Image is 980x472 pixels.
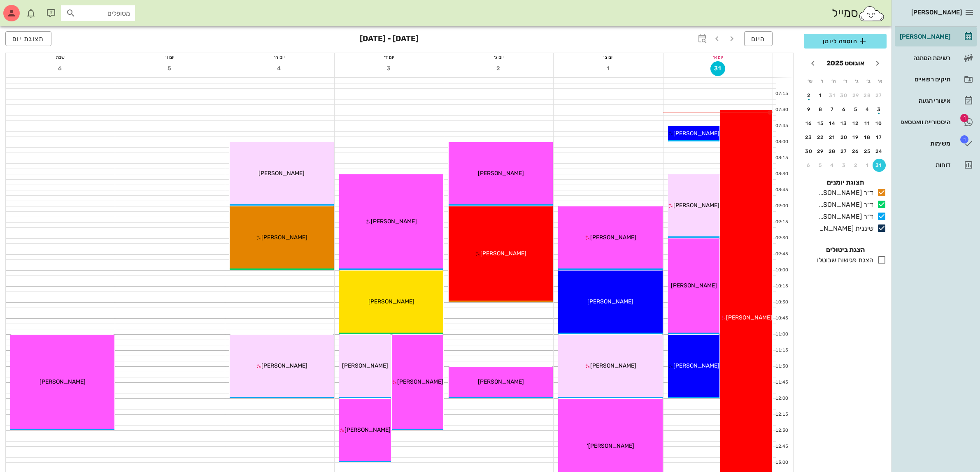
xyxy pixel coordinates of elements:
[838,159,851,172] button: 3
[53,61,68,76] button: 6
[861,134,874,140] div: 18
[898,119,950,125] div: היסטוריית וואטסאפ
[873,117,886,130] button: 10
[838,145,851,158] button: 27
[895,27,977,46] a: [PERSON_NAME]
[814,131,827,144] button: 22
[838,134,851,140] div: 20
[826,134,839,140] div: 21
[873,106,886,112] div: 3
[601,65,616,72] span: 1
[491,61,506,76] button: 2
[810,36,880,46] span: הוספה ליומן
[814,159,827,172] button: 5
[726,314,772,321] span: [PERSON_NAME]
[397,378,443,385] span: [PERSON_NAME]
[587,442,634,449] span: [PERSON_NAME]'
[590,234,636,241] span: [PERSON_NAME]
[773,139,790,146] div: 08:00
[826,103,839,116] button: 7
[852,74,862,88] th: ג׳
[814,106,827,112] div: 8
[773,155,790,162] div: 08:15
[773,443,790,450] div: 12:45
[849,131,862,144] button: 19
[804,178,887,187] h4: תצוגת יומנים
[814,255,873,265] div: הצגת פגישות שבוטלו
[802,159,815,172] button: 6
[802,117,815,130] button: 16
[849,134,862,140] div: 19
[40,378,86,385] span: [PERSON_NAME]
[773,106,790,113] div: 07:30
[261,234,307,241] span: [PERSON_NAME]
[849,89,862,102] button: 29
[335,53,444,61] div: יום ד׳
[826,159,839,172] button: 4
[258,170,305,177] span: [PERSON_NAME]
[861,148,874,154] div: 25
[491,65,506,72] span: 2
[838,103,851,116] button: 6
[814,103,827,116] button: 8
[895,48,977,68] a: רשימת המתנה
[773,459,790,466] div: 13:00
[832,5,885,22] div: סמייל
[849,117,862,130] button: 12
[873,145,886,158] button: 24
[24,7,29,12] span: תג
[960,114,968,122] span: תג
[895,69,977,89] a: תיקים רפואיים
[873,159,886,172] button: 31
[849,159,862,172] button: 2
[814,148,827,154] div: 29
[6,53,115,61] div: שבת
[873,162,886,168] div: 31
[773,123,790,130] div: 07:45
[849,145,862,158] button: 26
[838,120,851,126] div: 13
[911,9,962,16] span: [PERSON_NAME]
[773,315,790,322] div: 10:45
[805,56,820,71] button: חודש הבא
[802,93,815,98] div: 2
[773,331,790,338] div: 11:00
[751,35,766,43] span: היום
[478,170,524,177] span: [PERSON_NAME]
[826,148,839,154] div: 28
[849,93,862,98] div: 29
[773,203,790,210] div: 09:00
[802,106,815,112] div: 9
[826,106,839,112] div: 7
[371,218,417,225] span: [PERSON_NAME]
[773,395,790,402] div: 12:00
[898,162,950,168] div: דוחות
[773,219,790,226] div: 09:15
[444,53,553,61] div: יום ג׳
[601,61,616,76] button: 1
[826,131,839,144] button: 21
[861,159,874,172] button: 1
[225,53,334,61] div: יום ה׳
[773,235,790,242] div: 09:30
[898,55,950,61] div: רשימת המתנה
[838,89,851,102] button: 30
[826,120,839,126] div: 14
[590,362,636,369] span: [PERSON_NAME]
[895,112,977,132] a: תגהיסטוריית וואטסאפ
[870,56,885,71] button: חודש שעבר
[773,363,790,370] div: 11:30
[773,299,790,306] div: 10:30
[815,212,873,222] div: ד״ר [PERSON_NAME]
[360,31,419,48] h3: [DATE] - [DATE]
[873,120,886,126] div: 10
[873,93,886,98] div: 27
[773,347,790,354] div: 11:15
[826,162,839,168] div: 4
[838,131,851,144] button: 20
[840,74,850,88] th: ד׳
[838,106,851,112] div: 6
[838,148,851,154] div: 27
[802,162,815,168] div: 6
[814,89,827,102] button: 1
